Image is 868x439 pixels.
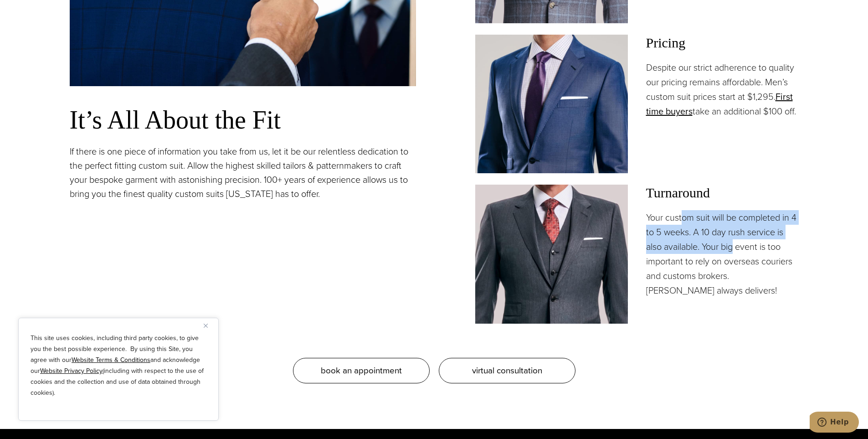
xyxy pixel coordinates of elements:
[31,333,206,398] p: This site uses cookies, including third party cookies, to give you the best possible experience. ...
[810,412,859,434] iframe: Opens a widget where you can chat to one of our agents
[70,104,416,135] h3: It’s All About the Fit
[646,185,799,201] h3: Turnaround
[72,355,150,365] a: Website Terms & Conditions
[646,210,799,298] p: Your custom suit will be completed in 4 to 5 weeks. A 10 day rush service is also available. Your...
[293,358,430,383] a: book an appointment
[70,145,416,201] p: If there is one piece of information you take from us, let it be our relentless dedication to the...
[472,364,542,377] span: virtual consultation
[40,366,103,376] a: Website Privacy Policy
[321,364,402,377] span: book an appointment
[204,320,215,331] button: Close
[475,35,628,173] img: Client in blue solid custom made suit with white shirt and navy tie. Fabric by Scabal.
[439,358,575,383] a: virtual consultation
[646,35,799,51] h3: Pricing
[204,324,208,328] img: Close
[475,185,628,323] img: Client in vested charcoal bespoke suit with white shirt and red patterned tie.
[646,60,799,119] p: Despite our strict adherence to quality our pricing remains affordable. Men’s custom suit prices ...
[646,90,793,118] a: First time buyers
